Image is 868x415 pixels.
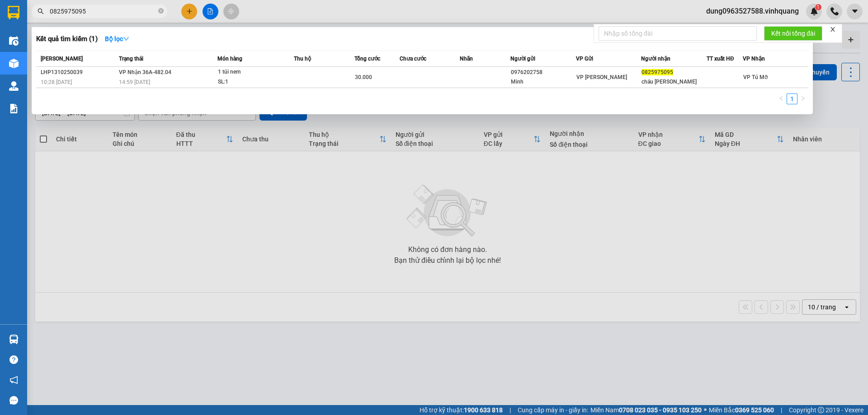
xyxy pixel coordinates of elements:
span: close-circle [158,7,164,16]
span: 0825975095 [642,69,673,75]
span: VP Gửi [576,56,593,62]
span: Trạng thái [119,56,143,62]
span: TT xuất HĐ [707,56,734,62]
span: left [778,96,784,101]
h3: Kết quả tìm kiếm ( 1 ) [36,34,98,44]
input: Nhập số tổng đài [599,26,757,41]
img: warehouse-icon [9,59,19,68]
span: notification [9,376,18,384]
span: VP Nhận 36A-482.04 [119,69,171,75]
span: close [830,26,836,33]
span: Thu hộ [294,56,311,62]
div: SL: 1 [218,77,286,87]
span: right [800,96,806,101]
span: 30.000 [355,74,372,80]
span: VP Tú Mỡ [743,74,768,80]
span: down [123,36,129,42]
span: VP [PERSON_NAME] [576,74,627,80]
input: Tìm tên, số ĐT hoặc mã đơn [50,6,156,16]
span: close-circle [158,8,164,14]
a: 1 [787,94,797,104]
span: 10:28 [DATE] [41,79,72,85]
span: Món hàng [217,56,242,62]
img: warehouse-icon [9,335,19,344]
div: 0976202758 [511,68,576,77]
span: search [38,8,44,14]
strong: Bộ lọc [105,35,129,42]
li: Previous Page [776,93,787,104]
div: LHP1310250039 [41,68,116,77]
span: question-circle [9,355,18,364]
div: 1 túi nem [218,67,286,77]
button: Bộ lọcdown [98,32,137,46]
li: Next Page [797,93,808,104]
span: message [9,396,18,405]
img: logo-vxr [8,6,19,19]
div: cháu [PERSON_NAME] [642,77,706,87]
span: Người nhận [641,56,670,62]
div: Minh [511,77,576,87]
span: VP Nhận [743,56,765,62]
span: Nhãn [460,56,473,62]
img: solution-icon [9,104,19,113]
button: Kết nối tổng đài [764,26,822,41]
img: warehouse-icon [9,81,19,91]
button: left [776,93,787,104]
img: warehouse-icon [9,36,19,46]
span: Tổng cước [354,56,380,62]
button: right [797,93,808,104]
span: Người gửi [510,56,535,62]
span: 14:59 [DATE] [119,79,150,85]
span: Kết nối tổng đài [771,28,815,38]
span: [PERSON_NAME] [41,56,83,62]
span: Chưa cước [400,56,426,62]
